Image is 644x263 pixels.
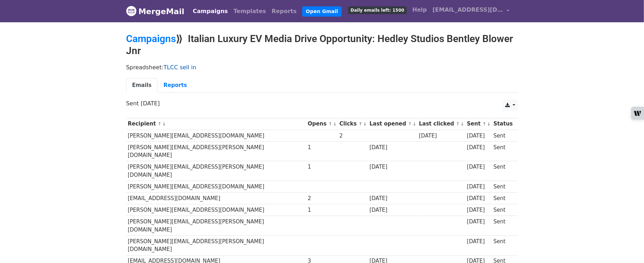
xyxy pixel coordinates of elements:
div: 1 [308,144,336,152]
td: [EMAIL_ADDRESS][DOMAIN_NAME] [126,193,306,204]
span: [EMAIL_ADDRESS][DOMAIN_NAME] [433,6,503,14]
div: [DATE] [467,132,490,140]
p: Spreadsheet: [126,64,518,71]
a: ↑ [328,121,332,127]
a: ↓ [363,121,367,127]
td: [PERSON_NAME][EMAIL_ADDRESS][PERSON_NAME][DOMAIN_NAME] [126,216,306,236]
a: Open Gmail [302,6,341,17]
a: [EMAIL_ADDRESS][DOMAIN_NAME] [430,3,512,19]
th: Clicks [338,118,368,130]
th: Last opened [368,118,417,130]
td: Sent [492,161,514,181]
a: Daily emails left: 1500 [345,3,410,17]
iframe: Chat Widget [609,229,644,263]
td: Sent [492,181,514,193]
div: [DATE] [467,206,490,214]
td: [PERSON_NAME][EMAIL_ADDRESS][PERSON_NAME][DOMAIN_NAME] [126,235,306,255]
div: [DATE] [467,194,490,203]
td: Sent [492,141,514,161]
a: Reports [157,78,193,93]
td: Sent [492,193,514,204]
a: Reports [269,4,300,18]
a: ↓ [487,121,491,127]
div: [DATE] [467,183,490,191]
a: Campaigns [126,33,176,45]
td: [PERSON_NAME][EMAIL_ADDRESS][PERSON_NAME][DOMAIN_NAME] [126,141,306,161]
a: MergeMail [126,4,184,19]
div: [DATE] [467,144,490,152]
div: 1 [308,206,336,214]
div: [DATE] [419,132,464,140]
h2: ⟫ Italian Luxury EV Media Drive Opportunity: Hedley Studios Bentley Blower Jnr [126,33,518,57]
div: 2 [339,132,366,140]
td: [PERSON_NAME][EMAIL_ADDRESS][DOMAIN_NAME] [126,130,306,141]
div: [DATE] [467,163,490,171]
a: Emails [126,78,157,93]
td: Sent [492,235,514,255]
a: ↓ [413,121,417,127]
a: ↑ [158,121,162,127]
th: Last clicked [417,118,465,130]
a: ↑ [483,121,487,127]
th: Status [492,118,514,130]
a: TLCC sell in [163,64,196,71]
a: ↑ [456,121,460,127]
a: ↑ [359,121,363,127]
span: Daily emails left: 1500 [348,6,407,14]
td: Sent [492,130,514,141]
th: Sent [465,118,492,130]
a: ↓ [460,121,464,127]
div: [DATE] [370,206,416,214]
div: [DATE] [467,218,490,226]
div: [DATE] [370,144,416,152]
th: Opens [306,118,338,130]
a: Templates [231,4,269,18]
img: MergeMail logo [126,6,137,16]
a: Help [410,3,430,17]
div: 2 [308,194,336,203]
div: [DATE] [370,163,416,171]
div: 1 [308,163,336,171]
th: Recipient [126,118,306,130]
td: [PERSON_NAME][EMAIL_ADDRESS][DOMAIN_NAME] [126,181,306,193]
p: Sent [DATE] [126,100,518,107]
td: Sent [492,216,514,236]
div: [DATE] [467,238,490,246]
a: ↓ [162,121,166,127]
td: Sent [492,204,514,216]
a: Campaigns [190,4,231,18]
td: [PERSON_NAME][EMAIL_ADDRESS][PERSON_NAME][DOMAIN_NAME] [126,161,306,181]
td: [PERSON_NAME][EMAIL_ADDRESS][DOMAIN_NAME] [126,204,306,216]
a: ↓ [333,121,337,127]
div: [DATE] [370,194,416,203]
a: ↑ [408,121,412,127]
